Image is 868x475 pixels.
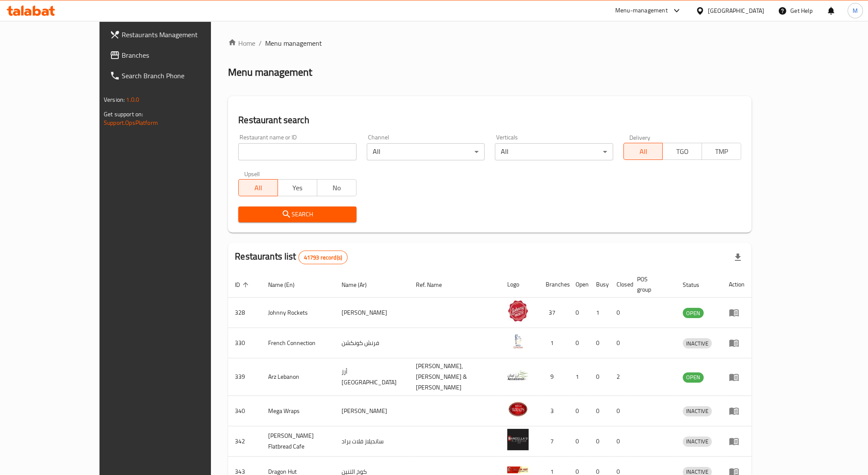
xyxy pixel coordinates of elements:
h2: Restaurants list [235,250,348,264]
div: INACTIVE [683,338,712,348]
div: All [495,143,613,160]
img: Johnny Rockets [507,300,529,322]
img: French Connection [507,330,529,352]
div: All [367,143,485,160]
td: French Connection [261,328,335,358]
td: فرنش كونكشن [335,328,409,358]
label: Delivery [629,134,651,140]
td: 3 [539,396,569,426]
span: TMP [705,145,738,158]
td: 1 [569,358,589,396]
td: Arz Lebanon [261,358,335,396]
td: 9 [539,358,569,396]
input: Search for restaurant name or ID.. [238,143,356,160]
span: Yes [281,182,314,194]
td: 1 [539,328,569,358]
span: TGO [666,145,698,158]
div: Menu [729,372,745,382]
div: OPEN [683,372,704,383]
span: 1.0.0 [126,94,139,105]
button: TGO [662,143,702,160]
span: OPEN [683,372,704,382]
h2: Menu management [228,65,312,79]
span: M [853,6,858,15]
button: No [317,179,357,196]
td: 0 [589,396,610,426]
img: Mega Wraps [507,398,529,420]
div: [GEOGRAPHIC_DATA] [708,6,764,15]
span: Name (Ar) [342,280,378,290]
button: TMP [701,143,741,160]
td: 0 [610,298,630,328]
button: All [238,179,278,196]
td: Johnny Rockets [261,298,335,328]
span: INACTIVE [683,406,712,416]
td: 0 [569,396,589,426]
td: 1 [589,298,610,328]
label: Upsell [244,171,260,177]
td: 0 [589,328,610,358]
a: Support.OpsPlatform [104,117,158,128]
span: Version: [104,94,125,105]
span: POS group [637,274,666,295]
td: Mega Wraps [261,396,335,426]
span: Get support on: [104,109,143,120]
th: Busy [589,271,610,298]
td: [PERSON_NAME] [335,396,409,426]
span: Search [245,209,349,220]
span: ID [235,280,251,290]
div: Menu [729,307,745,318]
span: Name (En) [268,280,306,290]
button: Search [238,207,356,222]
th: Logo [500,271,539,298]
div: Menu [729,436,745,446]
button: All [623,143,663,160]
a: Search Branch Phone [103,65,245,86]
td: سانديلاز فلات براد [335,426,409,457]
div: Menu [729,338,745,348]
td: 0 [569,298,589,328]
td: [PERSON_NAME] [335,298,409,328]
td: [PERSON_NAME] Flatbread Cafe [261,426,335,457]
div: Export file [728,247,748,268]
span: No [321,182,353,194]
td: 0 [569,426,589,457]
span: Ref. Name [416,280,453,290]
span: OPEN [683,308,704,318]
td: 342 [228,426,261,457]
td: 0 [610,328,630,358]
span: All [242,182,275,194]
div: Menu-management [615,6,668,16]
nav: breadcrumb [228,38,751,48]
img: Arz Lebanon [507,365,529,386]
div: Total records count [298,251,348,264]
a: Restaurants Management [103,24,245,45]
td: 37 [539,298,569,328]
img: Sandella's Flatbread Cafe [507,429,529,450]
td: 339 [228,358,261,396]
td: 0 [610,426,630,457]
td: 330 [228,328,261,358]
li: / [259,38,262,48]
span: INACTIVE [683,339,712,348]
td: [PERSON_NAME],[PERSON_NAME] & [PERSON_NAME] [409,358,501,396]
span: Status [683,280,710,290]
span: 41793 record(s) [299,254,347,262]
span: All [627,145,660,158]
td: 0 [589,358,610,396]
td: 0 [610,396,630,426]
div: INACTIVE [683,406,712,416]
a: Branches [103,45,245,65]
div: Menu [729,406,745,416]
span: Menu management [265,38,322,48]
span: INACTIVE [683,437,712,446]
td: 2 [610,358,630,396]
td: أرز [GEOGRAPHIC_DATA] [335,358,409,396]
h2: Restaurant search [238,114,741,127]
span: Branches [122,50,238,60]
button: Yes [278,179,317,196]
td: 328 [228,298,261,328]
td: 340 [228,396,261,426]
